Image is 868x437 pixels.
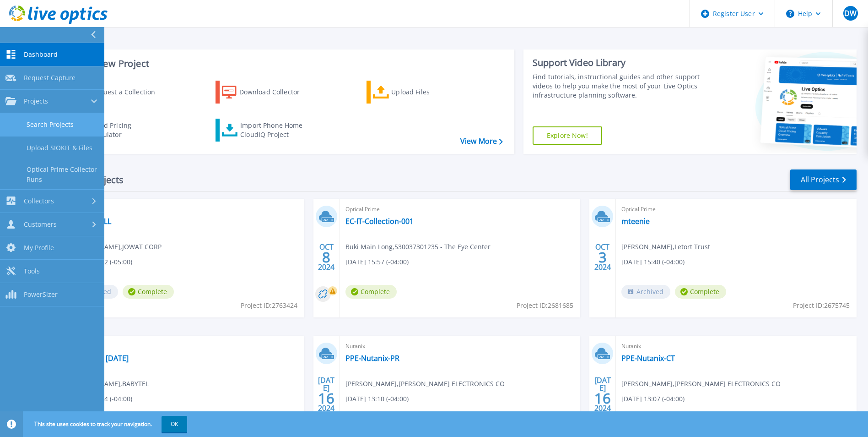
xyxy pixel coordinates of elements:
span: Dashboard [24,50,58,59]
button: OK [162,416,187,432]
a: Download Collector [216,81,318,104]
span: 16 [594,394,611,402]
span: Projects [24,97,48,105]
a: Explore Now! [533,126,602,145]
span: [PERSON_NAME] , [PERSON_NAME] ELECTRONICS CO [621,379,781,389]
div: Support Video Library [533,57,702,69]
span: Buki Main Long , 530037301235 - The Eye Center [345,242,491,252]
div: Cloud Pricing Calculator [90,121,163,139]
span: PowerSizer [24,290,58,299]
span: [PERSON_NAME] , JOWAT CORP [69,242,162,252]
a: PPE-Nutanix-CT [621,354,675,363]
a: PPE-Nutanix-PR [345,354,399,363]
div: Import Phone Home CloudIQ Project [240,121,312,139]
span: Archived [621,285,670,299]
span: Project ID: 2675745 [793,300,850,311]
div: [DATE] 2024 [318,377,335,411]
div: Find tutorials, instructional guides and other support videos to help you make the most of your L... [533,72,702,100]
span: Optical Prime [621,204,851,214]
span: Project ID: 2763424 [241,300,297,311]
span: 3 [598,253,607,261]
span: [PERSON_NAME] , [PERSON_NAME] ELECTRONICS CO [345,379,505,389]
h3: Start a New Project [65,59,502,69]
a: Request a Collection [65,81,167,104]
span: Optical Prime [69,341,299,351]
span: Nutanix [621,341,851,351]
span: [DATE] 13:10 (-04:00) [345,394,409,404]
a: All Projects [790,169,857,190]
span: Optical Prime [69,204,299,214]
a: JOWAT-DELL [69,217,111,226]
div: Upload Files [391,83,464,101]
a: View More [460,137,503,146]
span: Complete [345,285,397,299]
span: Complete [675,285,726,299]
span: [DATE] 15:40 (-04:00) [621,257,685,267]
div: OCT 2024 [594,240,611,274]
span: DW [844,10,857,17]
span: Request Capture [24,74,75,82]
div: Request a Collection [91,83,164,101]
span: My Profile [24,244,54,252]
div: Download Collector [239,83,313,101]
span: Nutanix [345,341,575,351]
a: EC-IT-Collection-001 [345,217,414,226]
span: Collectors [24,197,54,205]
span: This site uses cookies to track your navigation. [25,416,187,432]
span: 16 [318,394,334,402]
span: Project ID: 2681685 [517,300,573,311]
div: OCT 2024 [318,240,335,274]
a: Upload Files [367,81,469,104]
span: Complete [123,285,174,299]
span: Tools [24,267,40,275]
span: 8 [322,253,330,261]
div: [DATE] 2024 [594,377,611,411]
span: [DATE] 15:57 (-04:00) [345,257,409,267]
span: [PERSON_NAME] , BABYTEL [69,379,149,389]
a: mteenie [621,217,650,226]
span: [DATE] 13:07 (-04:00) [621,394,685,404]
span: Customers [24,220,57,229]
a: Cloud Pricing Calculator [65,119,167,142]
span: Optical Prime [345,204,575,214]
span: [PERSON_NAME] , Letort Trust [621,242,710,252]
